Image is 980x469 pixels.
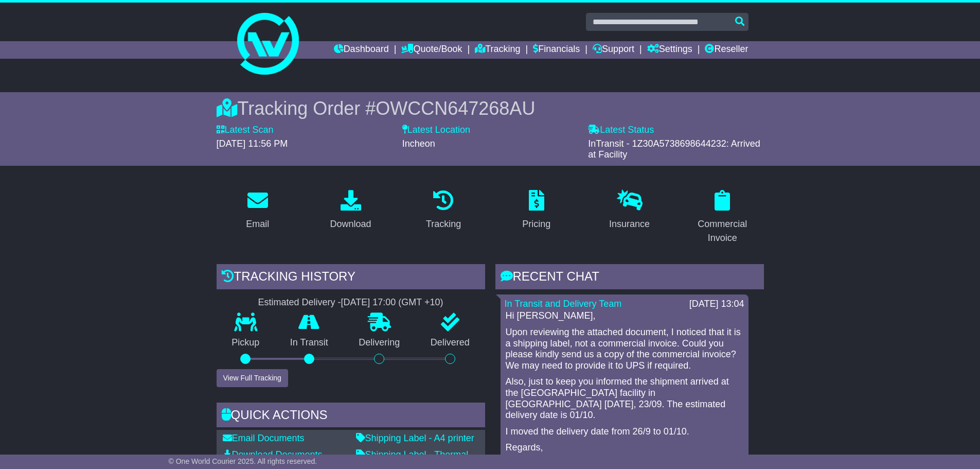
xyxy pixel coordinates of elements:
[506,376,743,421] p: Also, just to keep you informed the shipment arrived at the [GEOGRAPHIC_DATA] facility in [GEOGRA...
[506,426,743,438] p: I moved the delivery date from 26/9 to 01/10.
[681,186,764,249] a: Commercial Invoice
[506,327,743,371] p: Upon reviewing the attached document, I noticed that it is a shipping label, not a commercial inv...
[217,97,764,119] div: Tracking Order #
[217,125,274,136] label: Latest Scan
[522,217,550,231] div: Pricing
[588,125,654,136] label: Latest Status
[376,98,535,119] span: OWCCN647268AU
[426,217,461,231] div: Tracking
[495,264,764,292] div: RECENT CHAT
[602,186,656,235] a: Insurance
[506,310,743,322] p: Hi [PERSON_NAME],
[223,449,323,460] a: Download Documents
[402,138,435,149] span: Incheon
[505,299,622,309] a: In Transit and Delivery Team
[609,217,650,231] div: Insurance
[506,442,743,454] p: Regards,
[533,41,580,59] a: Financials
[402,125,470,136] label: Latest Location
[705,41,748,59] a: Reseller
[217,138,288,149] span: [DATE] 11:56 PM
[334,41,389,59] a: Dashboard
[275,337,344,349] p: In Transit
[217,337,275,349] p: Pickup
[593,41,634,59] a: Support
[330,217,371,231] div: Download
[246,217,269,231] div: Email
[217,369,288,387] button: View Full Tracking
[341,297,443,308] div: [DATE] 17:00 (GMT +10)
[223,433,305,443] a: Email Documents
[344,337,416,349] p: Delivering
[515,186,557,235] a: Pricing
[323,186,378,235] a: Download
[169,457,317,465] span: © One World Courier 2025. All rights reserved.
[688,217,757,245] div: Commercial Invoice
[217,403,485,430] div: Quick Actions
[475,41,520,59] a: Tracking
[419,186,468,235] a: Tracking
[401,41,462,59] a: Quote/Book
[415,337,485,349] p: Delivered
[647,41,692,59] a: Settings
[217,297,485,308] div: Estimated Delivery -
[356,433,474,443] a: Shipping Label - A4 printer
[217,264,485,292] div: Tracking history
[588,138,760,160] span: InTransit - 1Z30A5738698644232: Arrived at Facility
[239,186,276,235] a: Email
[689,299,744,310] div: [DATE] 13:04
